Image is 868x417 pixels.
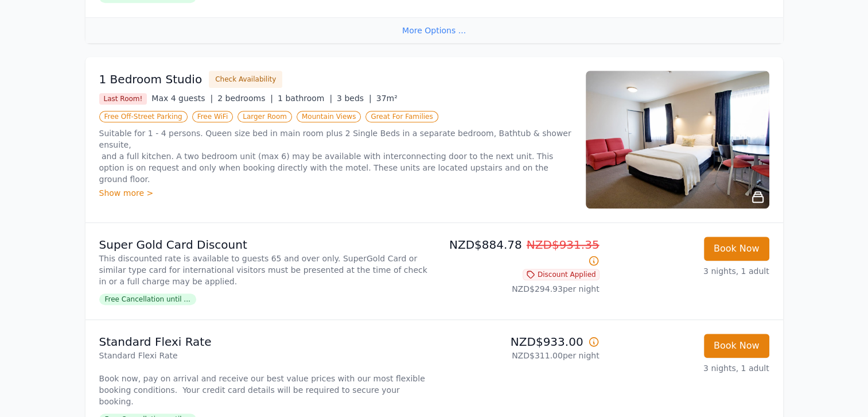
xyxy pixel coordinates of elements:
[609,265,769,277] p: 3 nights, 1 adult
[99,294,196,305] span: Free Cancellation until ...
[99,93,147,105] span: Last Room!
[365,111,438,122] span: Great For Families
[99,334,430,350] p: Standard Flexi Rate
[99,187,572,199] div: Show more >
[297,111,361,122] span: Mountain Views
[376,94,398,103] span: 37m²
[609,362,769,374] p: 3 nights, 1 adult
[527,238,600,252] span: NZD$931.35
[238,111,292,122] span: Larger Room
[99,111,188,122] span: Free Off-Street Parking
[704,334,769,358] button: Book Now
[439,334,600,350] p: NZD$933.00
[439,237,600,269] p: NZD$884.78
[217,94,273,103] span: 2 bedrooms |
[99,350,430,407] p: Standard Flexi Rate Book now, pay on arrival and receive our best value prices with our most flex...
[439,283,600,295] p: NZD$294.93 per night
[209,71,282,88] button: Check Availability
[151,94,213,103] span: Max 4 guests |
[99,237,430,253] p: Super Gold Card Discount
[439,350,600,361] p: NZD$311.00 per night
[523,269,600,280] span: Discount Applied
[99,253,430,287] p: This discounted rate is available to guests 65 and over only. SuperGold Card or similar type card...
[99,71,203,87] h3: 1 Bedroom Studio
[704,237,769,261] button: Book Now
[192,111,233,122] span: Free WiFi
[337,94,372,103] span: 3 beds |
[99,128,572,185] p: Suitable for 1 - 4 persons. Queen size bed in main room plus 2 Single Beds in a separate bedroom,...
[278,94,332,103] span: 1 bathroom |
[85,17,783,43] div: More Options ...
